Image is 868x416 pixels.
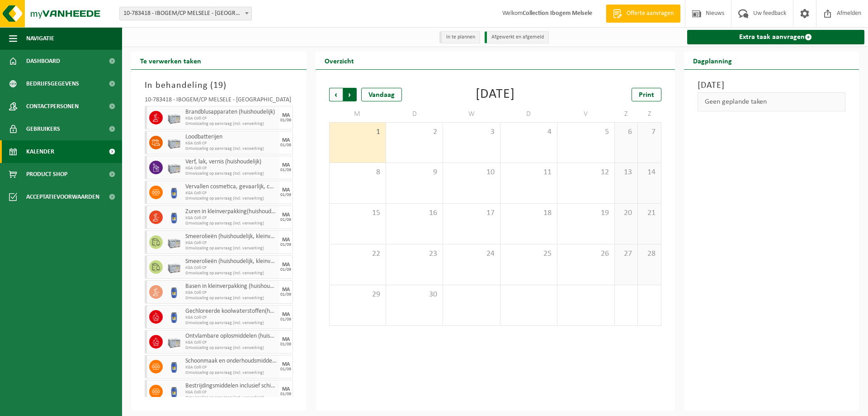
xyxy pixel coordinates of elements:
span: 7 [642,127,656,137]
img: PB-LB-0680-HPE-GY-11 [167,260,181,274]
span: 9 [391,167,438,177]
span: Offerte aanvragen [624,9,676,18]
div: MA [282,163,290,168]
div: 01/09 [280,268,291,272]
div: 01/09 [280,367,291,372]
div: MA [282,138,290,143]
span: 24 [448,249,495,259]
div: MA [282,237,290,243]
span: 20 [619,208,633,218]
span: Ontvlambare oplosmiddelen (huishoudelijk) [185,333,277,340]
span: 12 [562,167,609,177]
div: MA [282,287,290,292]
span: KGA Colli CP [185,141,277,146]
h2: Dagplanning [684,52,741,69]
span: 14 [642,167,656,177]
img: PB-LB-0680-HPE-GY-11 [167,335,181,349]
span: 18 [505,208,552,218]
span: Omwisseling op aanvraag (incl. verwerking) [185,196,277,201]
div: MA [282,387,290,392]
td: M [329,106,386,122]
td: D [500,106,557,122]
span: Bestrijdingsmiddelen inclusief schimmelwerende beschermingsmiddelen (huishoudelijk) [185,383,277,390]
span: 19 [562,208,609,218]
img: PB-LB-0680-HPE-GY-11 [167,235,181,249]
span: Gebruikers [26,118,60,140]
span: 6 [619,127,633,137]
span: 4 [505,127,552,137]
span: KGA Colli CP [185,240,277,246]
span: KGA Colli CP [185,265,277,271]
span: KGA Colli CP [185,390,277,395]
span: 10-783418 - IBOGEM/CP MELSELE - MELSELE [120,7,251,20]
td: V [557,106,614,122]
span: 2 [391,127,438,137]
div: Geen geplande taken [698,92,846,111]
span: KGA Colli CP [185,315,277,320]
span: 29 [334,290,381,300]
span: Gechloreerde koolwaterstoffen(huishoudelijk) [185,308,277,315]
span: Verf, lak, vernis (huishoudelijk) [185,158,277,166]
div: 01/09 [280,317,291,322]
span: 13 [619,167,633,177]
td: Z [638,106,661,122]
h2: Te verwerken taken [131,52,210,69]
div: 01/09 [280,218,291,222]
div: Vandaag [361,88,402,101]
span: KGA Colli CP [185,215,277,221]
span: Omwisseling op aanvraag (incl. verwerking) [185,246,277,251]
td: W [443,106,500,122]
div: MA [282,362,290,367]
li: Afgewerkt en afgemeld [485,31,549,43]
span: KGA Colli CP [185,340,277,345]
span: Dashboard [26,50,60,72]
img: PB-OT-0120-HPE-00-02 [167,210,181,224]
img: PB-OT-0120-HPE-00-02 [167,310,181,324]
span: 22 [334,249,381,259]
div: MA [282,212,290,218]
div: 01/09 [280,342,291,347]
span: Schoonmaak en onderhoudsmiddelen (huishoudelijk) [185,358,277,365]
span: KGA Colli CP [185,116,277,121]
a: Extra taak aanvragen [687,30,865,44]
span: Brandblusapparaten (huishoudelijk) [185,109,277,116]
span: 11 [505,167,552,177]
img: PB-OT-0120-HPE-00-02 [167,186,181,199]
span: 15 [334,208,381,218]
div: MA [282,262,290,268]
span: Acceptatievoorwaarden [26,186,99,208]
span: Volgende [343,88,357,101]
td: D [386,106,443,122]
div: 01/09 [280,193,291,197]
h2: Overzicht [316,52,363,69]
span: Kalender [26,140,54,163]
div: 01/09 [280,168,291,172]
span: 23 [391,249,438,259]
span: 19 [213,81,223,90]
span: 8 [334,167,381,177]
div: 01/09 [280,118,291,123]
span: Omwisseling op aanvraag (incl. verwerking) [185,296,277,301]
img: PB-OT-0120-HPE-00-02 [167,385,181,398]
span: KGA Colli CP [185,365,277,370]
span: Bedrijfsgegevens [26,72,79,95]
div: 01/09 [280,243,291,247]
span: 27 [619,249,633,259]
img: PB-LB-0680-HPE-GY-11 [167,136,181,149]
span: KGA Colli CP [185,191,277,196]
div: MA [282,187,290,193]
img: PB-OT-0120-HPE-00-02 [167,360,181,373]
span: 3 [448,127,495,137]
span: Omwisseling op aanvraag (incl. verwerking) [185,395,277,401]
span: Omwisseling op aanvraag (incl. verwerking) [185,320,277,326]
span: KGA Colli CP [185,290,277,296]
span: 25 [505,249,552,259]
span: Smeerolieën (huishoudelijk, kleinverpakking) [185,233,277,240]
td: Z [615,106,638,122]
img: PB-LB-0680-HPE-GY-11 [167,111,181,124]
span: Print [639,91,654,99]
h3: [DATE] [698,79,846,92]
div: MA [282,337,290,342]
span: 17 [448,208,495,218]
h3: In behandeling ( ) [145,79,293,92]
